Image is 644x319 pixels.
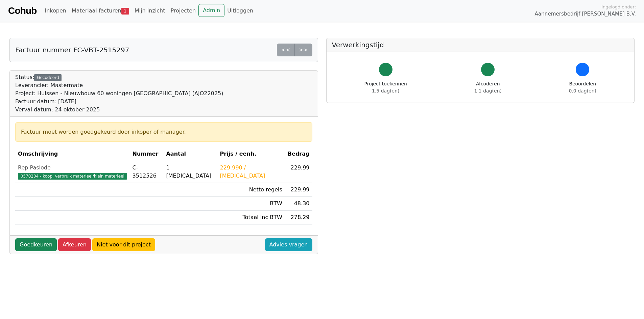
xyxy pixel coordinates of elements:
[58,238,91,251] a: Afkeuren
[8,3,37,19] a: Cohub
[601,4,636,10] span: Ingelogd onder:
[15,46,129,54] h5: Factuur nummer FC-VBT-2515297
[18,173,127,180] span: 0570204 - koop, verbruik materieel/klein materieel
[130,161,164,183] td: C-3512526
[132,4,168,18] a: Mijn inzicht
[332,41,629,49] h5: Verwerkingstijd
[285,183,312,197] td: 229.99
[372,88,399,94] span: 1.5 dag(en)
[166,164,214,180] div: 1 [MEDICAL_DATA]
[92,238,155,251] a: Niet voor dit project
[15,238,57,251] a: Goedkeuren
[217,147,285,161] th: Prijs / eenh.
[130,147,164,161] th: Nummer
[217,197,285,211] td: BTW
[15,89,223,98] div: Project: Huissen - Nieuwbouw 60 woningen [GEOGRAPHIC_DATA] (AJO22025)
[474,88,502,94] span: 1.1 dag(en)
[15,147,130,161] th: Omschrijving
[15,106,223,114] div: Verval datum: 24 oktober 2025
[224,4,256,18] a: Uitloggen
[220,164,282,180] div: 229.990 / [MEDICAL_DATA]
[21,128,307,136] div: Factuur moet worden goedgekeurd door inkoper of manager.
[69,4,132,18] a: Materiaal facturen1
[285,197,312,211] td: 48.30
[534,10,636,18] span: Aannemersbedrijf [PERSON_NAME] B.V.
[42,4,69,18] a: Inkopen
[34,74,62,81] div: Gecodeerd
[15,81,223,89] div: Leverancier: Mastermate
[18,164,127,172] div: Rep Paslode
[569,80,596,95] div: Beoordelen
[15,98,223,106] div: Factuur datum: [DATE]
[285,161,312,183] td: 229.99
[217,183,285,197] td: Netto regels
[364,80,407,95] div: Project toekennen
[217,211,285,224] td: Totaal inc BTW
[569,88,596,94] span: 0.0 dag(en)
[15,73,223,114] div: Status:
[163,147,217,161] th: Aantal
[285,147,312,161] th: Bedrag
[18,164,127,180] a: Rep Paslode0570204 - koop, verbruik materieel/klein materieel
[168,4,198,18] a: Projecten
[474,80,502,95] div: Afcoderen
[198,4,224,17] a: Admin
[121,8,129,15] span: 1
[285,211,312,224] td: 278.29
[265,238,312,251] a: Advies vragen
